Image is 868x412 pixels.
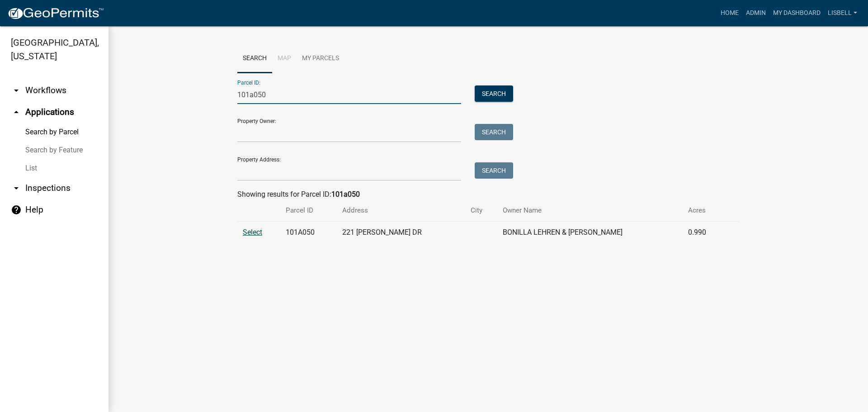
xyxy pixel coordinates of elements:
[11,107,22,118] i: arrow_drop_up
[11,183,22,194] i: arrow_drop_down
[717,5,742,22] a: Home
[475,124,513,140] button: Search
[337,222,465,244] td: 221 [PERSON_NAME] DR
[11,204,22,215] i: help
[497,200,683,221] th: Owner Name
[331,190,360,199] strong: 101a050
[683,200,724,221] th: Acres
[824,5,861,22] a: lisbell
[280,222,337,244] td: 101A050
[280,200,337,221] th: Parcel ID
[465,200,497,221] th: City
[297,44,344,73] a: My Parcels
[475,162,513,179] button: Search
[475,85,513,102] button: Search
[237,189,739,200] div: Showing results for Parcel ID:
[337,200,465,221] th: Address
[11,85,22,96] i: arrow_drop_down
[243,228,262,237] a: Select
[769,5,824,22] a: My Dashboard
[742,5,769,22] a: Admin
[497,222,683,244] td: BONILLA LEHREN & [PERSON_NAME]
[683,222,724,244] td: 0.990
[237,44,272,73] a: Search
